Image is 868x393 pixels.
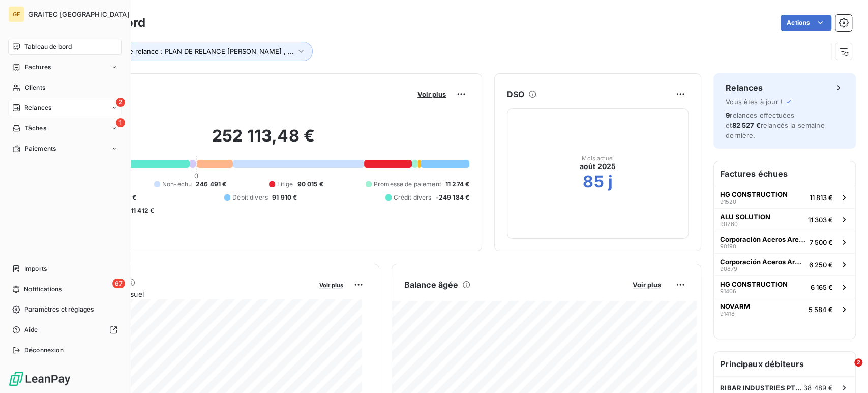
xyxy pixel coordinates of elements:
h6: Relances [726,81,763,94]
span: -249 184 € [436,193,470,202]
span: HG CONSTRUCTION [720,280,788,288]
span: Vous êtes à jour ! [726,98,783,106]
span: Voir plus [633,280,661,289]
button: Plan de relance : PLAN DE RELANCE [PERSON_NAME] , ... [95,42,313,61]
button: Corporación Aceros Arequipa SA908796 250 € [714,253,855,275]
span: GRAITEC [GEOGRAPHIC_DATA] [28,10,130,18]
span: Corporación Aceros Arequipa SA [720,258,805,266]
span: 91 910 € [272,193,297,202]
span: Crédit divers [394,193,432,202]
button: NOVARM914185 584 € [714,298,855,320]
a: 1Tâches [8,120,122,136]
span: Promesse de paiement [374,180,441,189]
span: NOVARM [720,302,750,311]
span: 67 [112,279,125,288]
span: Corporación Aceros Arequipa SA [720,235,805,243]
span: 6 165 € [811,283,833,291]
a: Paiements [8,141,122,157]
span: 246 491 € [196,180,226,189]
span: Paramètres et réglages [24,305,94,314]
span: RIBAR INDUSTRIES PTE LTD [720,384,803,392]
a: Clients [8,79,122,96]
span: Tâches [25,124,46,133]
span: 38 489 € [803,384,833,392]
span: 90260 [720,221,738,227]
span: Voir plus [417,90,446,98]
a: 2Relances [8,100,122,116]
span: 91406 [720,288,736,294]
button: Voir plus [316,280,346,289]
h6: Principaux débiteurs [714,352,855,376]
h2: j [608,172,613,192]
h2: 85 [583,172,604,192]
span: Chiffre d'affaires mensuel [57,289,312,299]
button: Actions [781,15,831,31]
span: Voir plus [319,282,343,289]
button: HG CONSTRUCTION9152011 813 € [714,186,855,208]
span: ALU SOLUTION [720,213,770,221]
span: 90879 [720,266,737,272]
button: HG CONSTRUCTION914066 165 € [714,275,855,298]
span: Mois actuel [582,155,614,161]
span: Non-échu [162,180,192,189]
div: GF [8,6,24,22]
a: Tableau de bord [8,39,122,55]
span: 6 250 € [809,261,833,269]
span: Factures [25,63,51,72]
span: Paiements [25,144,56,153]
span: 90 015 € [297,180,323,189]
span: Litige [277,180,293,189]
span: relances effectuées et relancés la semaine dernière. [726,111,824,139]
span: août 2025 [580,161,616,172]
span: Aide [24,325,38,334]
span: 2 [854,358,862,367]
span: Plan de relance : PLAN DE RELANCE [PERSON_NAME] , ... [110,47,294,55]
span: 11 813 € [810,193,833,202]
iframe: Intercom live chat [833,358,858,383]
span: 1 [116,118,125,127]
span: Déconnexion [24,346,64,355]
h2: 252 113,48 € [57,126,469,156]
img: Logo LeanPay [8,371,71,387]
h6: Balance âgée [404,278,459,291]
span: Débit divers [232,193,268,202]
a: Factures [8,59,122,75]
h6: Factures échues [714,161,855,186]
span: Notifications [24,285,62,294]
a: Imports [8,261,122,277]
a: Paramètres et réglages [8,301,122,318]
span: 9 [726,111,730,119]
span: 82 527 € [732,121,760,129]
span: 90190 [720,243,736,249]
button: Corporación Aceros Arequipa SA901907 500 € [714,231,855,253]
span: 11 303 € [808,216,833,224]
span: 7 500 € [810,238,833,246]
span: 2 [116,98,125,107]
button: ALU SOLUTION9026011 303 € [714,208,855,231]
span: 11 274 € [445,180,469,189]
a: Aide [8,322,122,338]
span: 0 [194,172,198,180]
span: HG CONSTRUCTION [720,190,788,199]
h6: DSO [507,88,524,100]
span: 5 584 € [809,305,833,314]
button: Voir plus [414,90,449,99]
span: Relances [24,103,51,113]
span: 91418 [720,311,735,317]
span: 91520 [720,199,736,205]
span: Tableau de bord [24,42,72,51]
span: Clients [25,83,45,92]
span: -11 412 € [128,206,154,215]
span: Imports [24,264,47,273]
button: Voir plus [630,280,664,289]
